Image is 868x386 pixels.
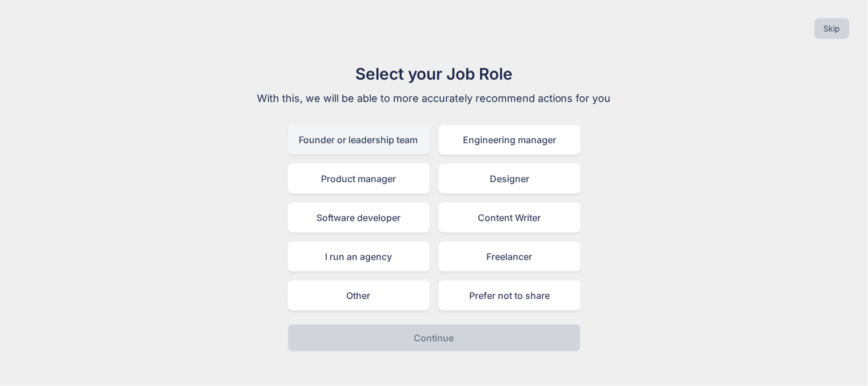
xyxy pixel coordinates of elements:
[288,324,581,352] button: Continue
[242,62,627,86] h1: Select your Job Role
[439,125,581,155] div: Engineering manager
[288,281,430,310] div: Other
[242,90,627,107] p: With this, we will be able to more accurately recommend actions for you
[439,203,581,233] div: Content Writer
[288,164,430,194] div: Product manager
[288,125,430,155] div: Founder or leadership team
[414,331,454,345] p: Continue
[288,203,430,233] div: Software developer
[439,281,581,310] div: Prefer not to share
[439,164,581,194] div: Designer
[815,18,850,39] button: Skip
[288,242,430,271] div: I run an agency
[439,242,581,271] div: Freelancer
